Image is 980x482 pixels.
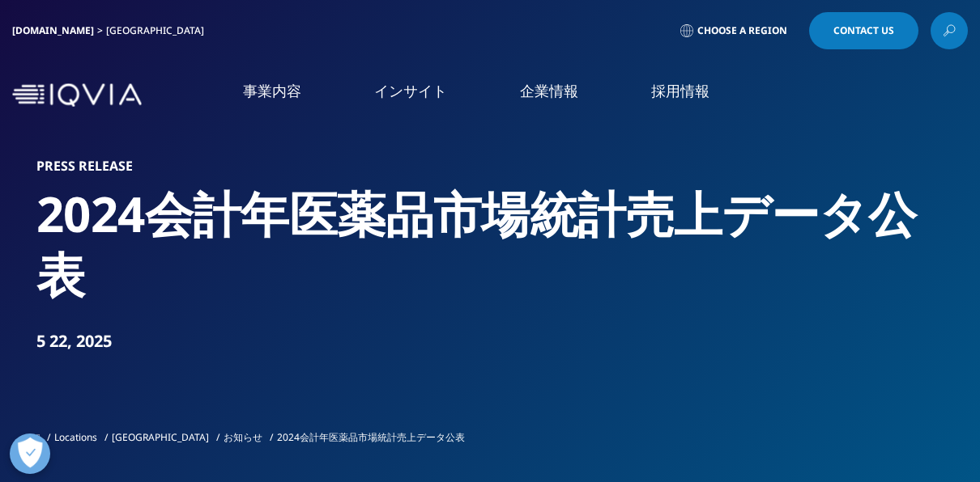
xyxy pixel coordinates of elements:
span: Choose a Region [697,24,787,37]
a: [DOMAIN_NAME] [12,23,94,37]
span: Contact Us [833,26,894,36]
a: Contact Us [809,12,918,49]
button: 優先設定センターを開く [10,433,50,474]
a: 採用情報 [651,81,709,101]
a: [GEOGRAPHIC_DATA] [112,430,209,444]
a: インサイト [374,81,447,101]
h2: 2024会計年医薬品市場統計売上データ公表 [36,184,944,305]
div: 5 22, 2025 [36,330,944,353]
nav: Primary [148,57,968,133]
span: 2024会計年医薬品市場統計売上データ公表 [277,430,465,444]
a: 事業内容 [243,81,301,101]
a: Locations [54,430,97,444]
a: お知らせ [224,430,262,444]
div: [GEOGRAPHIC_DATA] [106,24,211,37]
h1: Press Release [36,158,944,174]
a: 企業情報 [520,81,578,101]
